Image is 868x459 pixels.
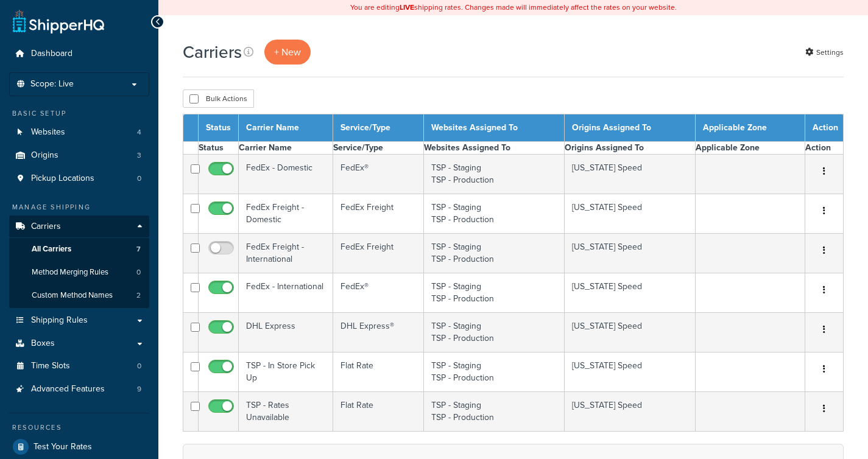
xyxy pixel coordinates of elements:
[9,332,149,355] a: Boxes
[9,238,149,261] a: All Carriers 7
[9,167,149,190] li: Pickup Locations
[239,155,333,194] td: FedEx - Domestic
[423,194,564,234] td: TSP - Staging TSP - Production
[137,150,141,161] span: 3
[9,261,149,284] a: Method Merging Rules 0
[333,273,423,313] td: FedEx®
[31,127,65,138] span: Websites
[9,436,149,458] a: Test Your Rates
[9,144,149,167] li: Origins
[31,384,105,394] span: Advanced Features
[32,244,71,254] span: All Carriers
[137,384,141,394] span: 9
[564,352,695,392] td: [US_STATE] Speed
[9,202,149,212] div: Manage Shipping
[9,261,149,284] li: Method Merging Rules
[564,155,695,194] td: [US_STATE] Speed
[333,392,423,432] td: Flat Rate
[239,142,333,155] th: Carrier Name
[9,284,149,307] a: Custom Method Names 2
[239,392,333,432] td: TSP - Rates Unavailable
[564,313,695,352] td: [US_STATE] Speed
[333,155,423,194] td: FedEx®
[423,273,564,313] td: TSP - Staging TSP - Production
[333,234,423,273] td: FedEx Freight
[9,355,149,377] a: Time Slots 0
[31,150,58,161] span: Origins
[564,194,695,234] td: [US_STATE] Speed
[9,121,149,144] a: Websites 4
[423,352,564,392] td: TSP - Staging TSP - Production
[264,40,311,65] a: + New
[239,114,333,142] th: Carrier Name
[9,215,149,308] li: Carriers
[805,114,844,142] th: Action
[31,338,55,349] span: Boxes
[9,355,149,377] li: Time Slots
[9,238,149,261] li: All Carriers
[423,234,564,273] td: TSP - Staging TSP - Production
[183,40,242,64] h1: Carriers
[805,44,844,61] a: Settings
[137,361,141,371] span: 0
[564,234,695,273] td: [US_STATE] Speed
[9,422,149,433] div: Resources
[400,2,414,13] b: LIVE
[9,378,149,401] a: Advanced Features 9
[136,244,141,254] span: 7
[9,167,149,190] a: Pickup Locations 0
[564,273,695,313] td: [US_STATE] Speed
[333,194,423,234] td: FedEx Freight
[423,313,564,352] td: TSP - Staging TSP - Production
[423,142,564,155] th: Websites Assigned To
[9,144,149,167] a: Origins 3
[31,222,61,232] span: Carriers
[199,142,239,155] th: Status
[32,267,108,278] span: Method Merging Rules
[333,142,423,155] th: Service/Type
[239,352,333,392] td: TSP - In Store Pick Up
[333,114,423,142] th: Service/Type
[333,352,423,392] td: Flat Rate
[30,79,74,89] span: Scope: Live
[239,273,333,313] td: FedEx - International
[239,234,333,273] td: FedEx Freight - International
[136,267,141,278] span: 0
[31,315,88,326] span: Shipping Rules
[564,114,695,142] th: Origins Assigned To
[31,49,72,59] span: Dashboard
[13,9,104,33] a: ShipperHQ Home
[31,361,70,371] span: Time Slots
[695,142,805,155] th: Applicable Zone
[423,114,564,142] th: Websites Assigned To
[9,215,149,238] a: Carriers
[9,108,149,119] div: Basic Setup
[137,127,141,138] span: 4
[9,43,149,65] a: Dashboard
[805,142,844,155] th: Action
[9,309,149,332] a: Shipping Rules
[32,290,113,301] span: Custom Method Names
[183,89,254,108] button: Bulk Actions
[199,114,239,142] th: Status
[333,313,423,352] td: DHL Express®
[9,121,149,144] li: Websites
[239,194,333,234] td: FedEx Freight - Domestic
[9,378,149,401] li: Advanced Features
[423,155,564,194] td: TSP - Staging TSP - Production
[31,173,94,184] span: Pickup Locations
[9,284,149,307] li: Custom Method Names
[137,173,141,184] span: 0
[239,313,333,352] td: DHL Express
[564,142,695,155] th: Origins Assigned To
[136,290,141,301] span: 2
[34,442,92,452] span: Test Your Rates
[564,392,695,432] td: [US_STATE] Speed
[423,392,564,432] td: TSP - Staging TSP - Production
[695,114,805,142] th: Applicable Zone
